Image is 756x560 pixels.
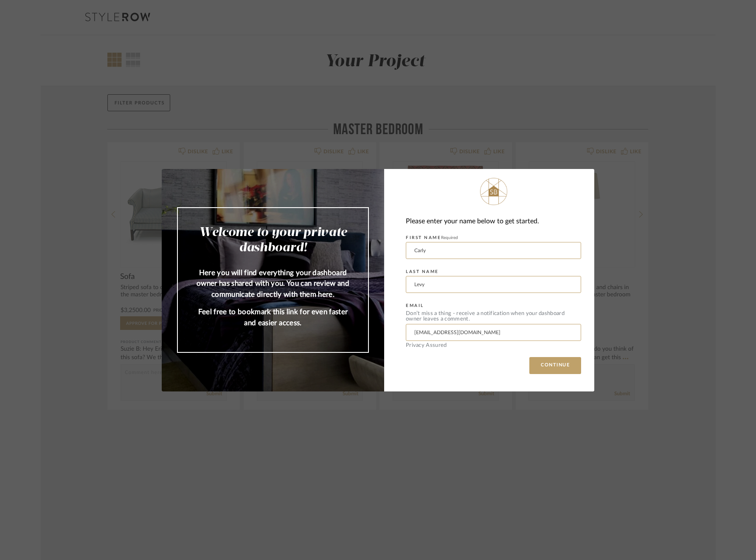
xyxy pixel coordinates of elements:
button: CONTINUE [529,357,581,374]
input: Enter Email [406,324,581,341]
h2: Welcome to your private dashboard! [195,225,351,256]
label: LAST NAME [406,269,439,274]
input: Enter First Name [406,242,581,259]
p: Here you will find everything your dashboard owner has shared with you. You can review and commun... [195,267,351,300]
label: EMAIL [406,303,424,308]
div: Don’t miss a thing - receive a notification when your dashboard owner leaves a comment. [406,311,581,322]
input: Enter Last Name [406,276,581,293]
div: Privacy Assured [406,343,581,348]
p: Feel free to bookmark this link for even faster and easier access. [195,307,351,328]
div: Please enter your name below to get started. [406,216,581,227]
span: Required [441,236,458,240]
label: FIRST NAME [406,235,458,240]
